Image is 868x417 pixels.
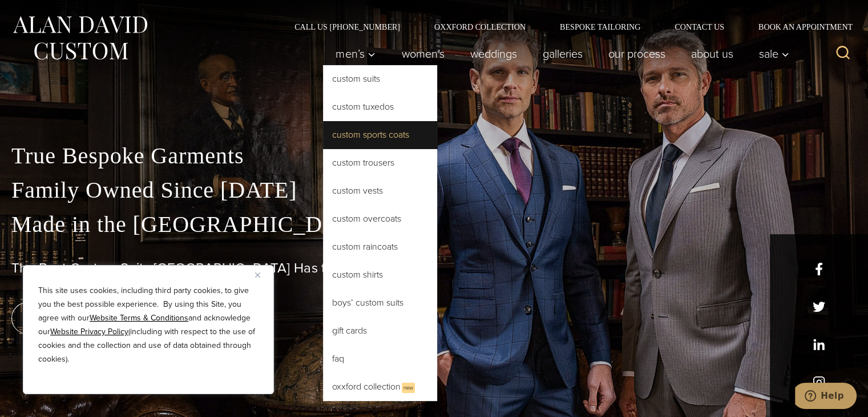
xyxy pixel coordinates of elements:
[323,289,437,316] a: Boys’ Custom Suits
[402,383,415,393] span: New
[457,42,530,65] a: weddings
[323,93,437,121] a: Custom Tuxedos
[323,65,437,93] a: Custom Suits
[323,177,437,205] a: Custom Vests
[11,139,857,242] p: True Bespoke Garments Family Owned Since [DATE] Made in the [GEOGRAPHIC_DATA]
[657,23,741,31] a: Contact Us
[746,42,796,65] button: Sale sub menu toggle
[323,42,796,65] nav: Primary Navigation
[741,23,857,31] a: Book an Appointment
[323,205,437,232] a: Custom Overcoats
[11,13,148,63] img: Alan David Custom
[38,284,259,366] p: This site uses cookies, including third party cookies, to give you the best possible experience. ...
[543,23,657,31] a: Bespoke Tailoring
[323,317,437,344] a: Gift Cards
[323,345,437,372] a: FAQ
[255,272,260,278] img: Close
[530,42,595,65] a: Galleries
[11,302,171,334] a: book an appointment
[323,121,437,149] a: Custom Sports Coats
[323,42,389,65] button: Men’s sub menu toggle
[323,261,437,288] a: Custom Shirts
[277,23,417,31] a: Call Us [PHONE_NUMBER]
[277,23,857,31] nav: Secondary Navigation
[389,42,457,65] a: Women’s
[50,326,128,338] a: Website Privacy Policy
[678,42,746,65] a: About Us
[90,312,188,324] a: Website Terms & Conditions
[255,268,269,282] button: Close
[417,23,543,31] a: Oxxford Collection
[323,149,437,177] a: Custom Trousers
[323,373,437,401] a: Oxxford CollectionNew
[595,42,678,65] a: Our Process
[795,383,857,411] iframe: Opens a widget where you can chat to one of our agents
[11,260,857,276] h1: The Best Custom Suits [GEOGRAPHIC_DATA] Has to Offer
[323,233,437,260] a: Custom Raincoats
[829,40,857,67] button: View Search Form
